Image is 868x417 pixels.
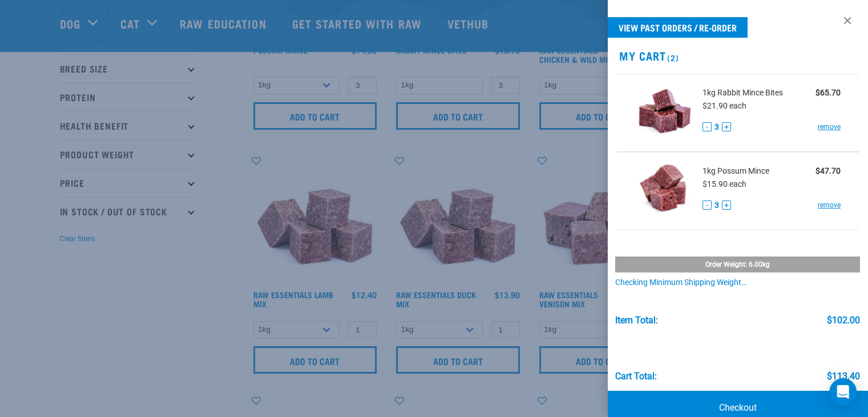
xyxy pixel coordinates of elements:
[722,122,731,131] button: +
[615,256,860,272] div: Order weight: 6.00kg
[815,166,841,175] strong: $47.70
[714,199,719,211] span: 3
[703,179,746,189] span: $15.90 each
[818,122,841,132] a: remove
[635,162,694,220] img: Possum Mince
[703,122,712,131] button: -
[608,17,748,38] a: View past orders / re-order
[615,278,860,287] div: Checking minimum shipping weight…
[703,165,769,177] span: 1kg Possum Mince
[608,49,868,62] h2: My Cart
[714,121,719,133] span: 3
[827,315,860,326] div: $102.00
[722,201,731,210] button: +
[827,371,860,382] div: $113.40
[703,87,783,99] span: 1kg Rabbit Mince Bites
[815,88,841,97] strong: $65.70
[703,201,712,210] button: -
[615,371,657,382] div: Cart total:
[829,378,857,406] div: Open Intercom Messenger
[635,83,694,142] img: Rabbit Mince Bites
[818,200,841,210] a: remove
[665,55,679,59] span: (2)
[615,315,658,326] div: Item Total:
[703,101,746,110] span: $21.90 each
